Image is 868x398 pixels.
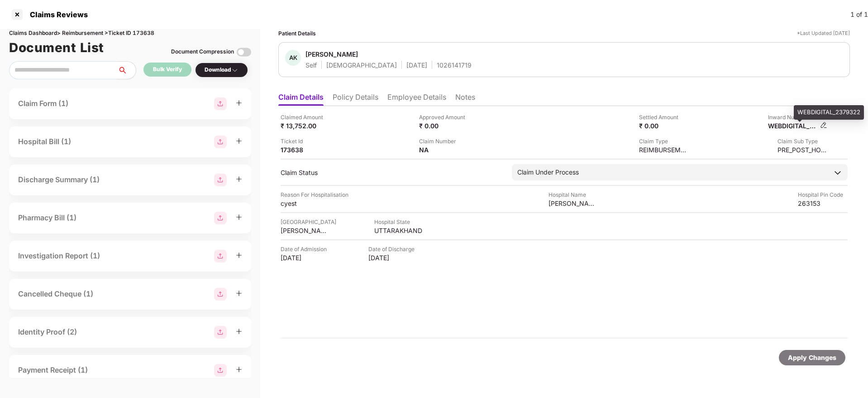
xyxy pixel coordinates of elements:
div: Document Compression [171,48,234,56]
div: Self [305,61,317,69]
div: 173638 [281,146,330,154]
div: NA [419,146,469,154]
img: svg+xml;base64,PHN2ZyBpZD0iR3JvdXBfMjg4MTMiIGRhdGEtbmFtZT0iR3JvdXAgMjg4MTMiIHhtbG5zPSJodHRwOi8vd3... [214,288,227,301]
div: Date of Discharge [368,245,418,253]
div: ₹ 0.00 [419,121,469,130]
li: Policy Details [333,92,378,106]
div: Claim Type [639,137,689,146]
div: Ticket Id [281,137,330,146]
img: svg+xml;base64,PHN2ZyBpZD0iR3JvdXBfMjg4MTMiIGRhdGEtbmFtZT0iR3JvdXAgMjg4MTMiIHhtbG5zPSJodHRwOi8vd3... [214,136,227,148]
div: Claim Status [281,168,503,177]
div: [DATE] [406,61,427,69]
div: Reason For Hospitalisation [281,190,348,199]
div: Claim Form (1) [18,98,68,109]
div: [PERSON_NAME] [305,50,358,58]
li: Notes [455,92,475,106]
span: search [117,67,136,74]
div: [PERSON_NAME][GEOGRAPHIC_DATA] [548,199,598,208]
img: svg+xml;base64,PHN2ZyBpZD0iR3JvdXBfMjg4MTMiIGRhdGEtbmFtZT0iR3JvdXAgMjg4MTMiIHhtbG5zPSJodHRwOi8vd3... [214,326,227,339]
img: svg+xml;base64,PHN2ZyBpZD0iR3JvdXBfMjg4MTMiIGRhdGEtbmFtZT0iR3JvdXAgMjg4MTMiIHhtbG5zPSJodHRwOi8vd3... [214,250,227,262]
div: UTTARAKHAND [374,226,424,235]
img: svg+xml;base64,PHN2ZyBpZD0iRHJvcGRvd24tMzJ4MzIiIHhtbG5zPSJodHRwOi8vd3d3LnczLm9yZy8yMDAwL3N2ZyIgd2... [231,67,238,74]
div: Hospital Name [548,190,598,199]
div: Inward Number [768,113,827,121]
div: Payment Receipt (1) [18,364,88,376]
img: downArrowIcon [833,168,842,177]
div: Cancelled Cheque (1) [18,288,93,300]
div: Apply Changes [788,353,836,363]
div: ₹ 0.00 [639,121,689,130]
div: Date of Admission [281,245,330,253]
div: [DATE] [281,253,330,262]
div: PRE_POST_HOSPITALIZATION_REIMBURSEMENT [777,146,827,154]
div: WEBDIGITAL_2379322 [794,105,864,120]
div: Hospital Pin Code [798,190,848,199]
div: Discharge Summary (1) [18,174,100,185]
div: Identity Proof (2) [18,326,77,338]
div: [PERSON_NAME] [281,226,330,235]
div: 263153 [798,199,848,208]
img: svg+xml;base64,PHN2ZyBpZD0iR3JvdXBfMjg4MTMiIGRhdGEtbmFtZT0iR3JvdXAgMjg4MTMiIHhtbG5zPSJodHRwOi8vd3... [214,212,227,224]
div: 1 of 1 [850,10,868,19]
h1: Document List [9,38,104,58]
div: AK [285,50,301,66]
div: Bulk Verify [153,65,182,74]
span: plus [236,176,242,182]
li: Employee Details [387,92,446,106]
div: [DEMOGRAPHIC_DATA] [326,61,397,69]
img: svg+xml;base64,PHN2ZyBpZD0iRWRpdC0zMngzMiIgeG1sbnM9Imh0dHA6Ly93d3cudzMub3JnLzIwMDAvc3ZnIiB3aWR0aD... [820,121,827,129]
div: Settled Amount [639,113,689,121]
div: Claim Number [419,137,469,146]
span: plus [236,214,242,220]
img: svg+xml;base64,PHN2ZyBpZD0iR3JvdXBfMjg4MTMiIGRhdGEtbmFtZT0iR3JvdXAgMjg4MTMiIHhtbG5zPSJodHRwOi8vd3... [214,364,227,377]
div: Download [205,66,238,74]
button: search [117,61,136,79]
span: plus [236,138,242,144]
div: Claim Sub Type [777,137,827,146]
div: Claims Dashboard > Reimbursement > Ticket ID 173638 [9,29,251,38]
div: Claim Under Process [517,167,579,177]
span: plus [236,366,242,373]
div: *Last Updated [DATE] [797,29,850,38]
li: Claim Details [278,92,324,106]
div: ₹ 13,752.00 [281,121,330,130]
img: svg+xml;base64,PHN2ZyBpZD0iR3JvdXBfMjg4MTMiIGRhdGEtbmFtZT0iR3JvdXAgMjg4MTMiIHhtbG5zPSJodHRwOi8vd3... [214,97,227,110]
div: REIMBURSEMENT [639,146,689,154]
div: Approved Amount [419,113,469,121]
div: cyest [281,199,330,208]
div: Hospital State [374,218,424,226]
span: plus [236,100,242,106]
span: plus [236,252,242,258]
div: WEBDIGITAL_2379322 [768,121,818,130]
div: Investigation Report (1) [18,250,100,262]
img: svg+xml;base64,PHN2ZyBpZD0iVG9nZ2xlLTMyeDMyIiB4bWxucz0iaHR0cDovL3d3dy53My5vcmcvMjAwMC9zdmciIHdpZH... [237,45,251,59]
div: [GEOGRAPHIC_DATA] [281,218,336,226]
div: Patient Details [278,29,316,38]
img: svg+xml;base64,PHN2ZyBpZD0iR3JvdXBfMjg4MTMiIGRhdGEtbmFtZT0iR3JvdXAgMjg4MTMiIHhtbG5zPSJodHRwOi8vd3... [214,174,227,186]
div: Hospital Bill (1) [18,136,71,147]
div: [DATE] [368,253,418,262]
div: Claimed Amount [281,113,330,121]
div: Claims Reviews [24,10,88,19]
div: Pharmacy Bill (1) [18,212,76,223]
span: plus [236,328,242,335]
div: 1026141719 [437,61,472,69]
span: plus [236,290,242,296]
